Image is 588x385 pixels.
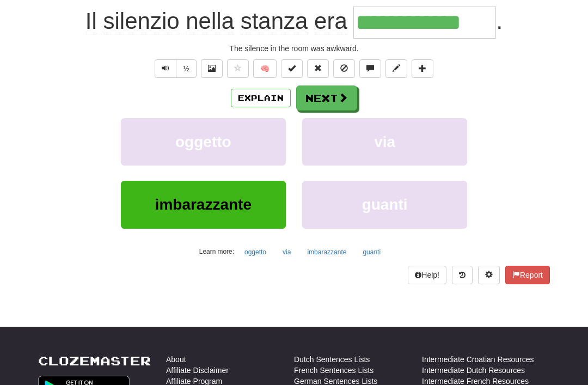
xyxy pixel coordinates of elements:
[103,8,180,34] span: silenzio
[227,59,249,78] button: Favorite sentence (alt+f)
[412,59,433,78] button: Add to collection (alt+a)
[307,59,329,78] button: Reset to 0% Mastered (alt+r)
[301,244,352,260] button: imbarazzante
[505,266,550,284] button: Report
[314,8,347,34] span: era
[385,59,407,78] button: Edit sentence (alt+d)
[422,354,534,365] a: Intermediate Croatian Resources
[85,8,97,34] span: Il
[166,354,186,365] a: About
[408,266,446,284] button: Help!
[38,43,550,54] div: The silence in the room was awkward.
[296,85,357,111] button: Next
[38,354,151,368] a: Clozemaster
[186,8,234,34] span: nella
[155,196,252,213] span: imbarazzante
[176,59,197,78] button: ½
[238,244,272,260] button: oggetto
[452,266,473,284] button: Round history (alt+y)
[333,59,355,78] button: Ignore sentence (alt+i)
[175,133,231,150] span: oggetto
[302,118,467,166] button: via
[302,181,467,228] button: guanti
[374,133,395,150] span: via
[155,59,176,78] button: Play sentence audio (ctl+space)
[166,365,229,376] a: Affiliate Disclaimer
[362,196,408,213] span: guanti
[121,118,286,166] button: oggetto
[294,365,373,376] a: French Sentences Lists
[496,8,503,34] span: .
[201,59,223,78] button: Show image (alt+x)
[277,244,297,260] button: via
[359,59,381,78] button: Discuss sentence (alt+u)
[231,89,291,107] button: Explain
[199,248,234,255] small: Learn more:
[422,365,525,376] a: Intermediate Dutch Resources
[241,8,308,34] span: stanza
[281,59,303,78] button: Set this sentence to 100% Mastered (alt+m)
[152,59,197,78] div: Text-to-speech controls
[294,354,370,365] a: Dutch Sentences Lists
[253,59,277,78] button: 🧠
[121,181,286,228] button: imbarazzante
[357,244,387,260] button: guanti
